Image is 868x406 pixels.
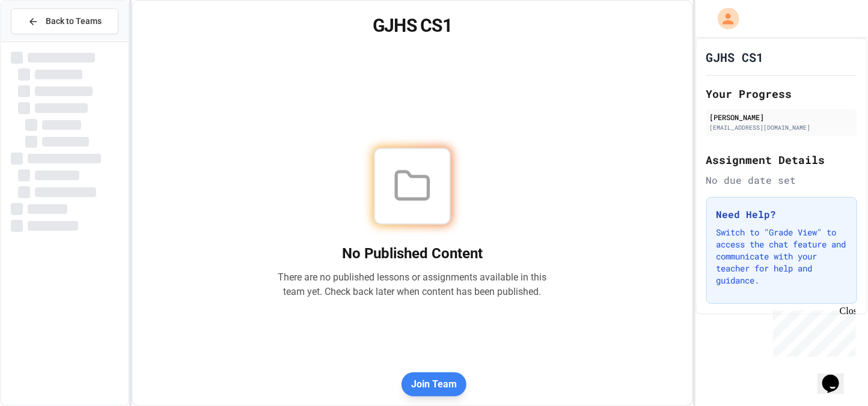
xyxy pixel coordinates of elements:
h1: GJHS CS1 [147,15,677,37]
h3: Need Help? [717,207,847,222]
iframe: chat widget [818,358,856,394]
h2: Assignment Details [706,151,857,168]
p: There are no published lessons or assignments available in this team yet. Check back later when c... [278,270,547,299]
div: No due date set [706,173,857,187]
span: Back to Teams [46,15,102,28]
p: Switch to "Grade View" to access the chat feature and communicate with your teacher for help and ... [717,226,847,286]
h2: Your Progress [706,85,857,102]
iframe: chat widget [768,306,856,357]
div: Chat with us now!Close [5,5,83,76]
div: [EMAIL_ADDRESS][DOMAIN_NAME] [710,123,854,132]
h1: GJHS CS1 [706,49,764,65]
button: Back to Teams [11,8,118,34]
h2: No Published Content [278,244,547,263]
div: [PERSON_NAME] [710,112,854,123]
div: My Account [705,5,742,32]
button: Join Team [402,372,466,396]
